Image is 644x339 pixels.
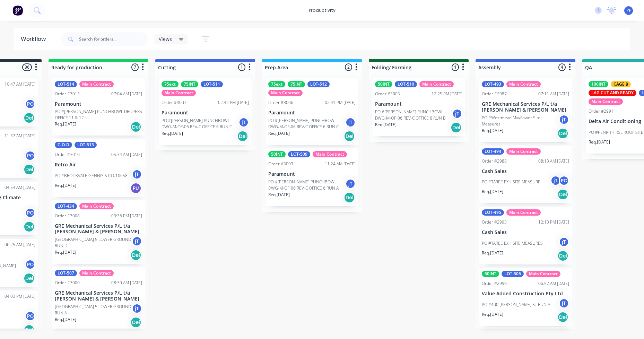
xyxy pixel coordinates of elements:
[52,200,145,264] div: LOT-434Main ContractOrder #300803:36 PM [DATE]GRE Mechanical Services P/L t/a [PERSON_NAME] & [PE...
[305,5,339,16] div: productivity
[375,91,400,97] div: Order #3005
[559,237,569,247] div: jT
[557,189,568,200] div: Del
[557,128,568,139] div: Del
[375,101,462,107] p: Paramount
[482,115,559,127] p: PO #Westmead Mayflower Site Measures
[55,91,80,97] div: Order #3013
[479,268,572,326] div: 50INTLOT-506Main ContractOrder #299906:52 AM [DATE]Value Added Construction Pty LtdPO #400 [PERSO...
[482,250,503,256] p: Req. [DATE]
[55,213,80,219] div: Order #3008
[25,311,35,321] div: PO
[111,91,142,97] div: 07:04 AM [DATE]
[5,81,35,87] div: 10:47 AM [DATE]
[559,114,569,125] div: jT
[132,303,142,314] div: jT
[452,108,462,119] div: jT
[526,271,560,277] div: Main Contract
[538,280,569,287] div: 06:52 AM [DATE]
[55,121,76,127] p: Req. [DATE]
[79,81,114,87] div: Main Contract
[482,81,504,87] div: LOT-493
[238,117,249,128] div: jT
[237,131,248,142] div: Del
[55,162,142,168] p: Retro Air
[479,207,572,264] div: LOT-495Main ContractOrder #299312:13 PM [DATE]Cash SalesPO #TAREE EXH SITE MEASURESjTReq.[DATE]Del
[52,267,145,331] div: LOT-507Main ContractOrder #300008:30 AM [DATE]GRE Mechanical Services P/L t/a [PERSON_NAME] & [PE...
[559,298,569,308] div: jT
[479,146,572,203] div: LOT-494Main ContractOrder #298808:13 AM [DATE]Cash SalesPO #TAREE EXH SITE MEASUREjTPOReq.[DATE]Del
[268,99,293,106] div: Order #3006
[451,122,462,133] div: Del
[5,242,35,248] div: 06:25 AM [DATE]
[482,148,504,155] div: LOT-494
[557,250,568,261] div: Del
[162,118,238,130] p: PO #[PERSON_NAME] PUNCHBOWL DWG-M-OF-06 REV-C OFFICE 6 RUN C
[79,270,114,276] div: Main Contract
[502,271,524,277] div: LOT-506
[268,118,345,130] p: PO #[PERSON_NAME] PUNCHBOWL DWG-M-OF-06 REV-C OFFICE 6 RUN C
[162,110,249,116] p: Paramount
[325,99,356,106] div: 02:41 PM [DATE]
[372,78,465,136] div: 50INTLOT-510Main ContractOrder #300512:25 PM [DATE]ParamountPO #[PERSON_NAME] PUNCHBOWL DWG-M-OF-...
[55,108,142,121] p: PO #[PERSON_NAME] PUNCHBOWL DROPERS OFFICE 11 & 12
[482,168,569,174] p: Cash Sales
[130,250,141,261] div: Del
[111,151,142,158] div: 05:34 AM [DATE]
[482,158,507,164] div: Order #2988
[55,101,142,107] p: Paramount
[375,122,397,128] p: Req. [DATE]
[55,270,77,276] div: LOT-507
[626,7,631,14] span: PF
[132,169,142,180] div: jT
[344,131,355,142] div: Del
[55,290,142,302] p: GRE Mechanical Services P/L t/a [PERSON_NAME] & [PERSON_NAME]
[557,312,568,323] div: Del
[159,78,252,145] div: 75ext75INTLOT-511Main ContractOrder #300702:42 PM [DATE]ParamountPO #[PERSON_NAME] PUNCHBOWL DWG-...
[268,161,293,167] div: Order #3003
[432,91,462,97] div: 12:25 PM [DATE]
[24,273,35,284] div: Del
[162,99,186,106] div: Order #3007
[55,316,76,323] p: Req. [DATE]
[482,271,499,277] div: 50INT
[313,151,347,157] div: Main Contract
[162,130,183,137] p: Req. [DATE]
[482,291,569,297] p: Value Added Construction Pty Ltd
[538,219,569,225] div: 12:13 PM [DATE]
[159,35,172,43] span: Views
[538,91,569,97] div: 07:11 AM [DATE]
[55,304,132,316] p: [GEOGRAPHIC_DATA] 5 LOWER GROUND RUN A
[111,280,142,286] div: 08:30 AM [DATE]
[55,236,132,249] p: [GEOGRAPHIC_DATA] 5 LOWER GROUND RUN D
[5,184,35,191] div: 04:54 AM [DATE]
[268,171,356,177] p: Paramount
[52,78,145,136] div: LOT-514Main ContractOrder #301307:04 AM [DATE]ParamountPO #[PERSON_NAME] PUNCHBOWL DROPERS OFFICE...
[482,302,550,308] p: PO #400 [PERSON_NAME] ST RUN A
[559,175,569,186] div: PO
[201,81,223,87] div: LOT-511
[55,81,77,87] div: LOT-514
[482,219,507,225] div: Order #2993
[111,213,142,219] div: 03:36 PM [DATE]
[482,91,507,97] div: Order #2987
[611,81,631,87] div: CAGE 8
[589,98,623,105] div: Main Contract
[5,293,35,299] div: 04:03 PM [DATE]
[482,280,507,287] div: Order #2999
[24,221,35,232] div: Del
[266,148,358,206] div: 50INTLOT-509Main ContractOrder #300311:24 AM [DATE]ParamountPO #[PERSON_NAME] PUNCHBOWL DWG-M-OF-...
[375,109,452,121] p: PO #[PERSON_NAME] PUNCHBOWL DWG-M-OF-06 REV-C OFFICE 6 RUN B
[266,78,358,145] div: 75ext75INTLOT-512Main ContractOrder #300602:41 PM [DATE]ParamountPO #[PERSON_NAME] PUNCHBOWL DWG-...
[181,81,198,87] div: 75INT
[79,203,114,209] div: Main Contract
[268,192,290,198] p: Req. [DATE]
[482,311,503,318] p: Req. [DATE]
[79,32,148,46] input: Search for orders...
[482,189,503,195] p: Req. [DATE]
[482,229,569,235] p: Cash Sales
[589,90,636,96] div: LAG CUT AND READY
[268,90,303,96] div: Main Contract
[482,179,540,185] p: PO #TAREE EXH SITE MEASURE
[589,108,613,114] div: Order #2991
